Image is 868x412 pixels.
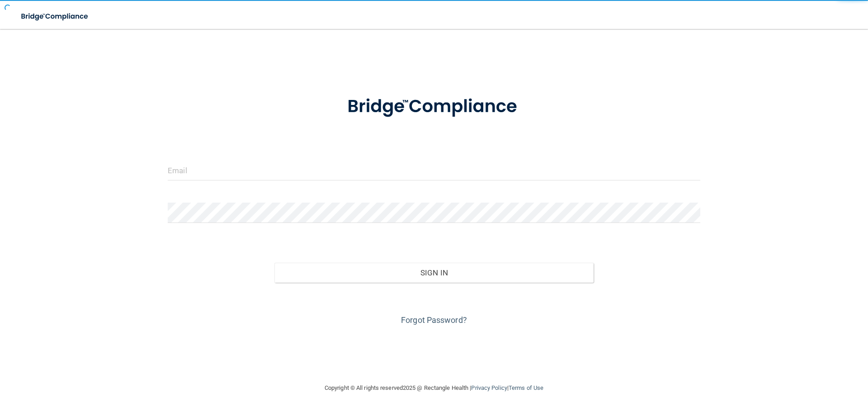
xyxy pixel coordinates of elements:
a: Privacy Policy [471,384,507,391]
img: bridge_compliance_login_screen.278c3ca4.svg [14,7,97,26]
a: Terms of Use [509,384,543,391]
a: Forgot Password? [401,315,467,325]
button: Sign In [274,263,594,283]
div: Copyright © All rights reserved 2025 @ Rectangle Health | | [269,374,599,403]
input: Email [168,160,700,180]
img: bridge_compliance_login_screen.278c3ca4.svg [329,83,539,130]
